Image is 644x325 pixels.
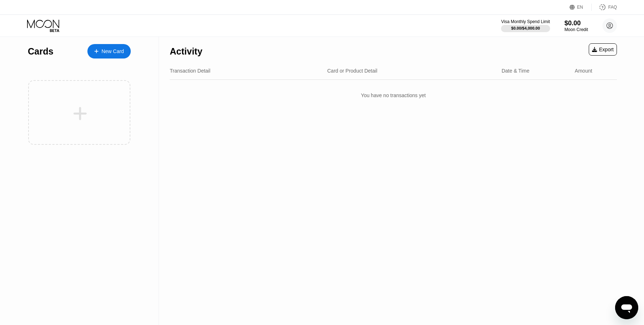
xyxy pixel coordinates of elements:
[87,44,131,58] div: New Card
[570,4,592,11] div: EN
[28,46,53,57] div: Cards
[608,5,617,10] div: FAQ
[592,47,614,52] div: Export
[170,46,202,57] div: Activity
[327,68,377,74] div: Card or Product Detail
[502,68,530,74] div: Date & Time
[170,85,617,105] div: You have no transactions yet
[565,27,588,32] div: Moon Credit
[501,19,550,24] div: Visa Monthly Spend Limit
[511,26,540,30] div: $0.00 / $4,000.00
[615,296,638,319] iframe: Button to launch messaging window
[575,68,592,74] div: Amount
[577,5,583,10] div: EN
[589,43,617,56] div: Export
[592,4,617,11] div: FAQ
[565,19,588,32] div: $0.00Moon Credit
[170,68,210,74] div: Transaction Detail
[501,19,550,32] div: Visa Monthly Spend Limit$0.00/$4,000.00
[565,19,588,27] div: $0.00
[101,48,124,55] div: New Card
